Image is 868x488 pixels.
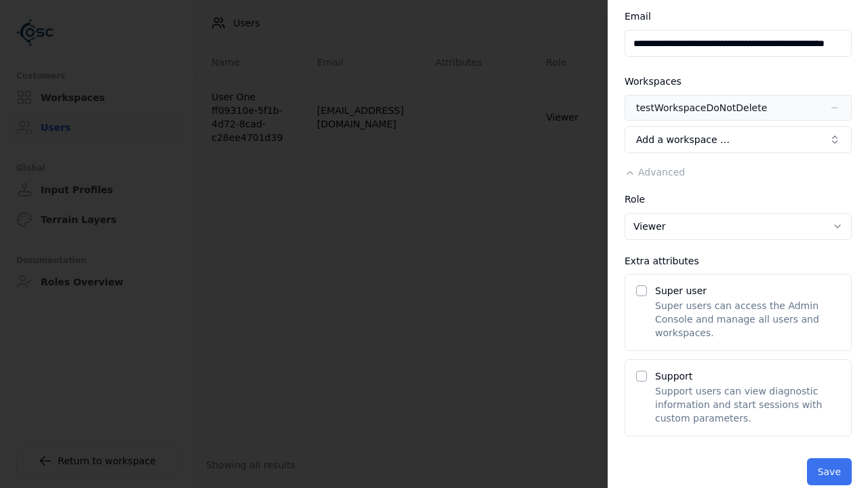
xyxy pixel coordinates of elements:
div: testWorkspaceDoNotDelete [636,101,767,115]
button: Advanced [625,165,685,179]
label: Workspaces [625,76,682,87]
label: Super user [655,285,707,296]
label: Email [625,11,651,22]
button: Save [807,458,852,485]
p: Super users can access the Admin Console and manage all users and workspaces. [655,299,840,340]
span: Advanced [638,167,685,178]
span: Add a workspace … [636,133,730,146]
div: Extra attributes [625,256,852,266]
label: Role [625,194,645,205]
label: Support [655,371,692,382]
p: Support users can view diagnostic information and start sessions with custom parameters. [655,384,840,425]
